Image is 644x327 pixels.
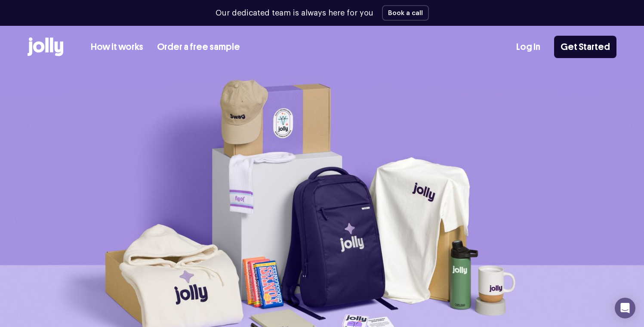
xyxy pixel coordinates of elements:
a: Get Started [554,36,616,58]
a: Order a free sample [157,40,240,54]
div: Open Intercom Messenger [615,298,635,318]
a: How it works [91,40,143,54]
button: Book a call [382,5,429,21]
a: Log In [516,40,540,54]
p: Our dedicated team is always here for you [216,7,373,19]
